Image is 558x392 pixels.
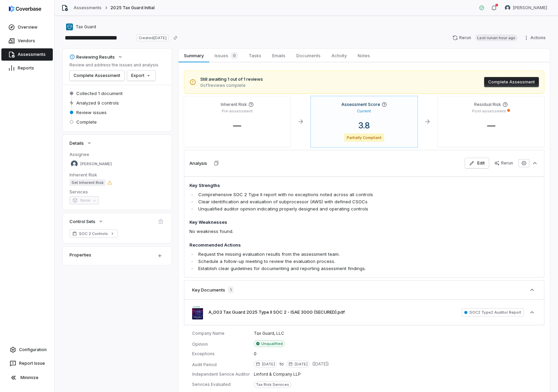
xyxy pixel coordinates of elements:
button: Gerald Pe avatar[PERSON_NAME] [501,3,551,13]
a: Assessments [1,48,53,61]
span: ( [DATE] ) [312,361,329,367]
span: Still awaiting 1 out of 1 reviews [200,76,263,83]
img: Gerald Pe avatar [71,160,78,167]
p: Post-assessment [472,109,506,114]
span: Partially Compliant [344,134,385,142]
span: SOC 2 Controls [79,231,108,236]
a: Configuration [3,344,51,356]
li: Clear identification and evaluation of subprocessor (AWS) with defined CSOCs [197,198,469,205]
h4: Key Strengths [189,182,469,189]
span: to [280,361,284,367]
span: Created [DATE] [137,34,169,41]
span: Details [69,140,84,146]
span: 3.8 [353,121,375,130]
dd: Linford & Company LLP [254,372,536,377]
button: Report Issue [3,357,51,370]
h4: Recommended Actions [189,242,469,249]
button: Edit [465,158,489,168]
p: Current [357,109,371,114]
span: Last run an hour ago [475,34,517,41]
li: Request the missing evaluation results from the assessment team. [197,251,469,258]
h4: Assessment Score [341,102,380,107]
span: [DATE] [286,361,310,367]
dt: Company Name [192,331,250,336]
span: [PERSON_NAME] [80,161,112,167]
span: Summary [181,51,206,60]
button: Details [67,137,94,149]
a: Assessments [74,5,102,11]
img: logo-D7KZi-bG.svg [9,5,41,12]
span: — [482,121,501,130]
span: — [228,121,247,130]
li: Unqualified auditor opinion indicating properly designed and operating controls [197,205,469,213]
span: Tax Risk Services [254,381,291,388]
span: Documents [294,51,323,60]
img: Gerald Pe avatar [505,5,510,11]
span: Notes [355,51,373,60]
dt: Services Evaluated [192,382,250,387]
span: 1 [228,286,234,293]
button: https://tax-guard.com/Tax Guard [64,21,98,33]
span: 0 of 1 reviews complete [200,83,263,88]
button: Reviewing Results [67,51,125,63]
span: Control Sets [69,218,95,224]
button: Export [127,70,155,81]
dt: Independent Service Auditor [192,372,250,377]
dt: Exceptions [192,351,250,357]
a: Vendors [1,35,53,47]
span: [PERSON_NAME] [513,5,547,11]
span: Collected 1 document [76,90,123,96]
button: Complete Assessment [484,77,539,87]
button: Rerun [490,158,517,168]
span: Review issues [76,109,107,115]
h4: Key Weaknesses [189,219,469,226]
span: Tax Guard [76,24,96,30]
li: Comprehensive SOC 2 Type II report with no exceptions noted across all controls [197,191,469,198]
div: Reviewing Results [69,54,115,60]
h3: Analysis [189,160,207,166]
dt: Assignee [69,151,165,157]
div: Rerun [494,160,513,166]
button: RerunLast runan hour ago [448,33,522,43]
button: Complete Assessment [69,70,124,81]
img: e5bdf08f5641438ba9ee3603c14808c7.jpg [192,305,203,319]
span: SOC2 Type2 Auditor Report [462,308,524,316]
li: Schedule a follow-up meeting to review the evaluation process. [197,258,469,265]
dt: Inherent Risk [69,172,165,178]
dt: Services [69,189,165,195]
span: Tasks [246,51,264,60]
button: Actions [522,33,550,43]
p: Review and address the issues and analysis [69,62,158,68]
h4: Residual Risk [474,102,501,107]
button: A_003 Tax Guard 2025 Type II SOC 2 - ISAE 3000 (SECURED).pdf [208,309,345,316]
span: Issues [212,51,241,60]
button: Copy link [169,32,182,44]
a: Overview [1,21,53,33]
span: [DATE] [254,361,277,367]
button: Control Sets [67,215,106,228]
h4: Inherent Risk [221,102,247,107]
span: Unqualified [261,341,283,346]
span: 0 [231,52,238,59]
span: Analyzed 9 controls [76,100,119,106]
dt: Opinion [192,342,250,347]
span: Complete [76,119,97,125]
a: Reports [1,62,53,74]
dd: Tax Guard, LLC [254,331,536,336]
p: Pre-assessment [222,109,253,114]
dt: Audit Period [192,362,250,367]
a: SOC 2 Controls [69,230,118,238]
p: No weakness found. [189,228,469,235]
span: Emails [269,51,288,60]
button: Minimize [3,371,51,385]
span: Set Inherent Risk [69,179,106,186]
span: Activity [329,51,350,60]
h3: Key Documents [192,287,225,293]
span: 2025 Tax Guard Initial [110,5,155,11]
li: Establish clear guidelines for documenting and reporting assessment findings. [197,265,469,272]
dd: 0 [254,351,536,357]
